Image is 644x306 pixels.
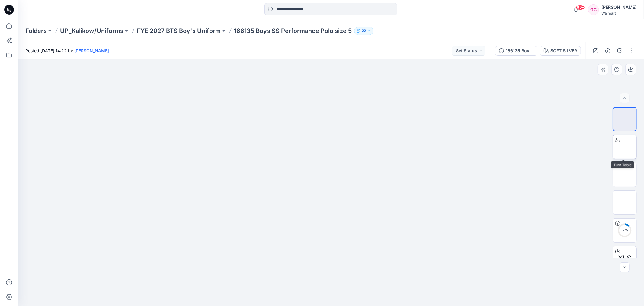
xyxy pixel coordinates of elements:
[25,47,109,54] span: Posted [DATE] 14:22 by
[506,47,533,54] div: 166135 Boys SS Performance Polo size 5
[234,27,352,35] p: 166135 Boys SS Performance Polo size 5
[603,46,613,56] button: Details
[617,228,632,233] div: 12 %
[618,253,632,264] span: XLS
[601,11,636,15] div: Walmart
[60,27,123,35] a: UP_Kalikow/Uniforms
[362,28,366,34] p: 22
[25,27,47,35] a: Folders
[550,47,577,54] div: SOFT SILVER
[495,46,537,56] button: 166135 Boys SS Performance Polo size 5
[74,48,109,53] a: [PERSON_NAME]
[588,4,599,15] div: GC
[540,46,581,56] button: SOFT SILVER
[601,4,636,11] div: [PERSON_NAME]
[576,5,585,10] span: 99+
[354,27,373,35] button: 22
[137,27,221,35] a: FYE 2027 BTS Boy's Uniform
